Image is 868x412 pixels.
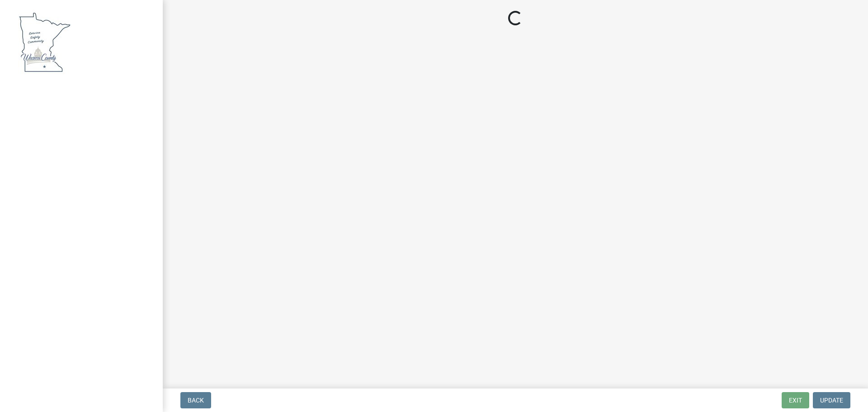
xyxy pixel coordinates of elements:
span: Update [820,397,843,404]
button: Exit [782,392,809,408]
span: Back [188,397,204,404]
img: Waseca County, Minnesota [18,9,71,74]
button: Back [180,392,211,408]
button: Update [813,392,850,408]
